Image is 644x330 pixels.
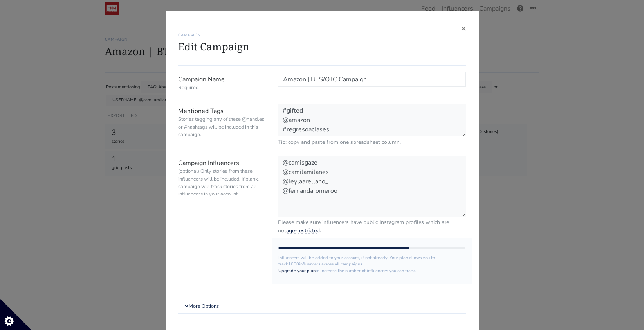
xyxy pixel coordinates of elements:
small: Required. [178,84,266,91]
input: Campaign Name [278,72,466,87]
p: to increase the number of influencers you can track. [278,268,466,274]
label: Mentioned Tags [172,104,272,146]
textarea: #backtoschool #offtocollege #gifted @amazon #regresoaclases [278,104,466,136]
textarea: @camisgaze @camilamilanes @leylaarellano_ @fernandaromeroo [278,156,466,217]
a: age-restricted [286,227,320,234]
small: (optional) Only stories from these influencers will be included. If blank, campaign will track st... [178,168,266,198]
h6: CAMPAIGN [178,33,466,38]
label: Campaign Name [172,72,272,94]
div: Influencers will be added to your account, if not already. Your plan allows you to track influenc... [272,238,472,284]
a: More Options [178,300,466,314]
h1: Edit Campaign [178,41,466,53]
small: Stories tagging any of these @handles or #hashtags will be included in this campaign. [178,116,266,138]
small: Tip: copy and paste from one spreadsheet column. [278,138,466,146]
button: Close [461,23,466,33]
label: Campaign Influencers [172,156,272,235]
small: Please make sure influencers have public Instagram profiles which are not . [278,218,466,235]
span: × [461,22,466,34]
a: Upgrade your plan [278,268,316,274]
